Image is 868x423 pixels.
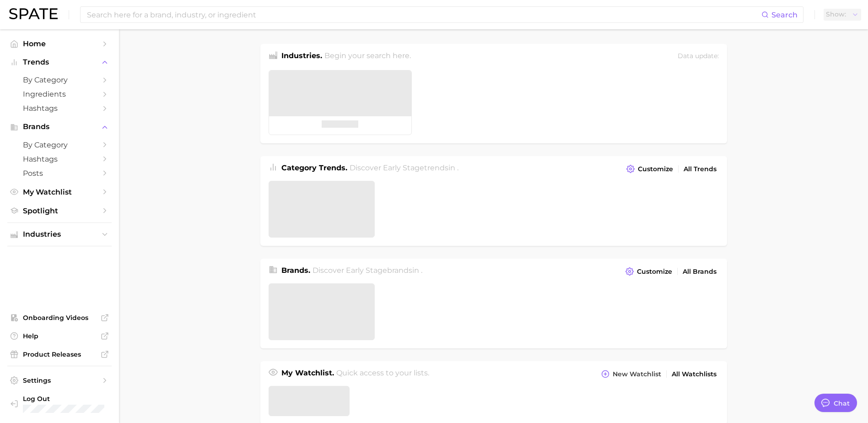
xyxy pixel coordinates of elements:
[23,169,96,178] span: Posts
[7,55,112,69] button: Trends
[7,185,112,199] a: My Watchlist
[324,50,411,63] h2: Begin your search here.
[86,7,761,22] input: Search here for a brand, industry, or ingredient
[771,11,798,19] span: Search
[23,123,96,131] span: Brands
[7,204,112,218] a: Spotlight
[23,90,96,98] span: Ingredients
[336,368,429,380] h2: Quick access to your lists.
[23,58,96,66] span: Trends
[7,374,112,387] a: Settings
[826,12,846,17] span: Show
[7,152,112,166] a: Hashtags
[23,230,96,239] span: Industries
[281,50,322,63] h1: Industries.
[7,329,112,343] a: Help
[678,50,719,63] div: Data update:
[7,37,112,51] a: Home
[9,8,58,19] img: SPATE
[672,370,717,378] span: All Watchlists
[624,163,675,175] button: Customize
[681,163,719,175] a: All Trends
[350,163,458,172] span: Discover Early Stage trends in .
[7,347,112,361] a: Product Releases
[7,166,112,180] a: Posts
[313,266,422,275] span: Discover Early Stage brands in .
[7,392,112,416] a: Log out. Currently logged in with e-mail jek@cosmax.com.
[7,311,112,325] a: Onboarding Videos
[23,332,96,340] span: Help
[23,376,96,385] span: Settings
[637,268,672,276] span: Customize
[7,138,112,152] a: by Category
[281,368,334,380] h1: My Watchlist.
[7,228,112,241] button: Industries
[281,163,347,172] span: Category Trends .
[23,188,96,196] span: My Watchlist
[7,101,112,115] a: Hashtags
[683,268,717,276] span: All Brands
[23,39,96,48] span: Home
[23,314,96,322] span: Onboarding Videos
[23,395,104,403] span: Log Out
[23,104,96,113] span: Hashtags
[7,87,112,101] a: Ingredients
[638,165,673,173] span: Customize
[669,368,719,380] a: All Watchlists
[7,73,112,87] a: by Category
[623,265,674,278] button: Customize
[613,370,661,378] span: New Watchlist
[824,9,861,21] button: Show
[281,266,310,275] span: Brands .
[684,165,717,173] span: All Trends
[23,76,96,84] span: by Category
[23,155,96,163] span: Hashtags
[23,350,96,358] span: Product Releases
[599,368,663,380] button: New Watchlist
[23,206,96,215] span: Spotlight
[23,141,96,149] span: by Category
[7,120,112,134] button: Brands
[680,266,719,278] a: All Brands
